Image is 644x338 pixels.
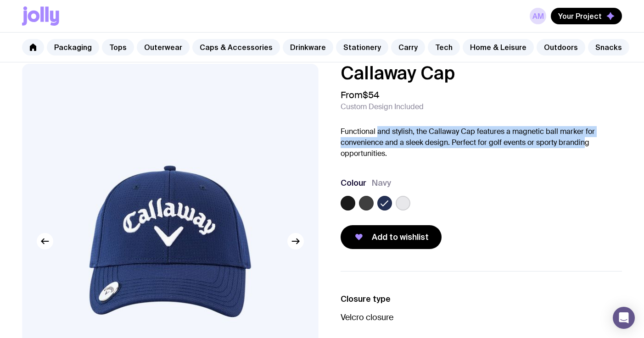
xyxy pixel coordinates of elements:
a: Outdoors [537,39,585,55]
a: Caps & Accessories [192,39,280,55]
h1: Callaway Cap [341,64,622,82]
span: From [341,89,379,100]
a: Stationery [336,39,388,55]
button: Your Project [551,8,622,24]
a: Outerwear [137,39,190,55]
span: $54 [363,89,379,101]
div: Open Intercom Messenger [613,307,635,329]
a: Packaging [47,39,99,55]
a: Tech [428,39,460,55]
span: Navy [372,177,391,188]
span: Add to wishlist [372,232,429,243]
h3: Closure type [341,294,622,305]
h3: Colour [341,177,366,188]
a: Tops [102,39,134,55]
button: Add to wishlist [341,225,442,249]
span: Your Project [558,11,602,21]
p: Functional and stylish, the Callaway Cap features a magnetic ball marker for convenience and a sl... [341,126,622,159]
a: Carry [391,39,425,55]
a: Drinkware [283,39,333,55]
p: Velcro closure [341,312,622,323]
a: Snacks [588,39,629,55]
a: AM [530,8,546,24]
span: Custom Design Included [341,102,424,111]
a: Home & Leisure [463,39,534,55]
